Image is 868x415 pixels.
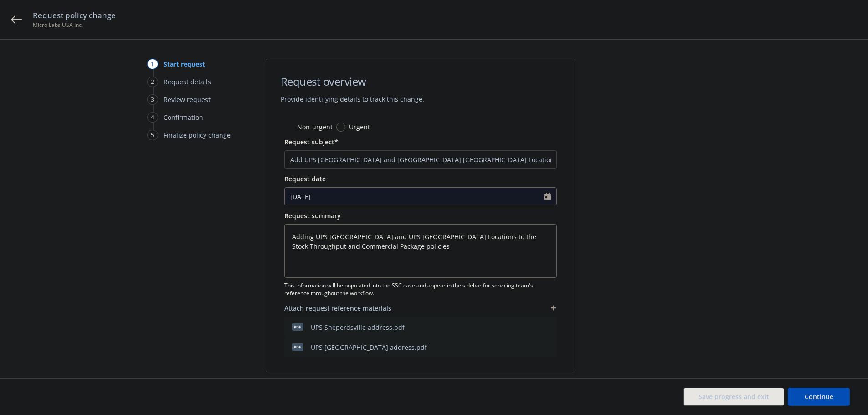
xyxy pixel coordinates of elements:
[164,113,203,122] div: Confirmation
[147,77,158,87] div: 2
[292,323,303,330] span: pdf
[284,138,338,146] span: Request subject*
[788,388,850,406] button: Continue
[284,211,341,220] span: Request summary
[164,95,211,104] div: Review request
[147,112,158,123] div: 4
[546,323,553,332] button: archive file
[530,343,539,352] button: preview file
[285,188,544,205] input: MM/DD/YYYY
[33,10,116,21] span: Request policy change
[683,388,784,406] button: Save progress and exit
[284,303,391,313] span: Attach request reference materials
[164,77,211,87] div: Request details
[284,150,557,169] input: The subject will appear in the summary list view for quick reference.
[164,59,205,69] div: Start request
[33,21,116,29] span: Micro Labs USA Inc.
[164,130,231,140] div: Finalize policy change
[546,343,553,352] button: archive file
[284,282,557,297] span: This information will be populated into the SSC case and appear in the sidebar for servicing team...
[349,122,370,132] span: Urgent
[297,122,333,132] span: Non-urgent
[530,323,539,332] button: preview file
[699,392,769,401] span: Save progress and exit
[281,94,424,104] span: Provide identifying details to track this change.
[284,224,557,278] textarea: Adding UPS [GEOGRAPHIC_DATA] and UPS [GEOGRAPHIC_DATA] Locations to the Stock Throughput and Comm...
[311,343,427,352] div: UPS [GEOGRAPHIC_DATA] address.pdf
[284,174,326,183] span: Request date
[147,59,158,69] div: 1
[147,94,158,105] div: 3
[805,392,833,401] span: Continue
[336,123,345,132] input: Urgent
[284,123,293,132] input: Non-urgent
[281,74,424,89] h1: Request overview
[292,343,303,350] span: pdf
[311,323,405,332] div: UPS Sheperdsville address.pdf
[544,193,551,200] svg: Calendar
[147,130,158,140] div: 5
